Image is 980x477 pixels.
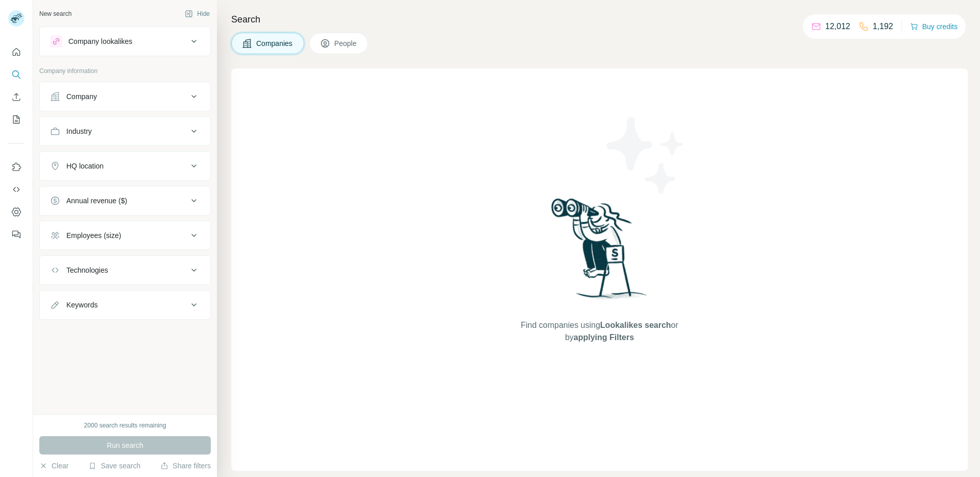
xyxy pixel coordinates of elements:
[40,119,210,144] button: Industry
[600,321,671,329] span: Lookalikes search
[66,161,104,171] div: HQ location
[66,126,92,136] div: Industry
[88,461,140,471] button: Save search
[231,12,968,27] h4: Search
[66,265,108,275] div: Technologies
[40,29,210,54] button: Company lookalikes
[8,158,24,176] button: Use Surfe on LinkedIn
[84,421,166,430] div: 2000 search results remaining
[8,203,24,221] button: Dashboard
[256,38,293,49] span: Companies
[600,109,692,201] img: Surfe Illustration - Stars
[8,65,24,84] button: Search
[40,293,210,317] button: Keywords
[825,20,850,33] p: 12,012
[8,225,24,244] button: Feedback
[40,84,210,109] button: Company
[66,230,121,241] div: Employees (size)
[8,88,24,106] button: Enrich CSV
[518,319,681,344] span: Find companies using or by
[160,461,211,471] button: Share filters
[66,91,97,102] div: Company
[40,223,210,248] button: Employees (size)
[39,9,71,18] div: New search
[8,180,24,199] button: Use Surfe API
[178,6,217,21] button: Hide
[66,300,97,310] div: Keywords
[910,19,958,34] button: Buy credits
[8,110,24,129] button: My lists
[66,196,127,206] div: Annual revenue ($)
[574,333,634,342] span: applying Filters
[547,196,653,309] img: Surfe Illustration - Woman searching with binoculars
[8,43,24,61] button: Quick start
[873,20,893,33] p: 1,192
[39,461,68,471] button: Clear
[40,154,210,178] button: HQ location
[334,38,358,49] span: People
[39,66,211,76] p: Company information
[40,258,210,282] button: Technologies
[40,188,210,213] button: Annual revenue ($)
[68,36,132,46] div: Company lookalikes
